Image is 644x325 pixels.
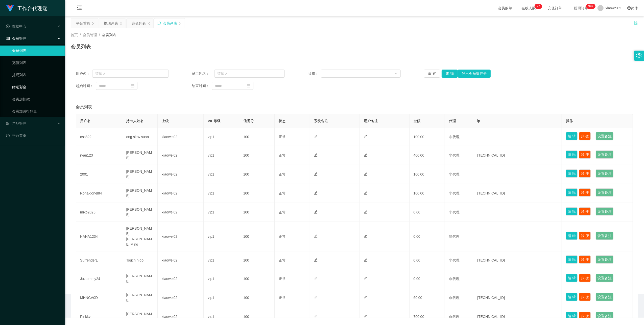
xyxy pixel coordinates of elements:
[314,153,318,157] i: 图标: edit
[71,0,88,16] i: 图标: menu-fold
[410,203,445,222] td: 0.00
[214,70,285,78] input: 请输入
[579,255,591,264] button: 账 变
[449,258,460,262] span: 非代理
[12,106,61,116] a: 会员加减打码量
[314,119,328,123] span: 系统备注
[158,184,204,203] td: xiaowei02
[158,128,204,146] td: xiaowei02
[566,293,578,301] button: 编 辑
[76,269,122,288] td: Juztommy24
[122,269,157,288] td: [PERSON_NAME]
[572,6,591,10] span: 提现订单
[566,150,578,159] button: 编 辑
[6,122,10,125] i: 图标: appstore-o
[519,6,538,10] span: 在线人数
[410,269,445,288] td: 0.00
[147,22,150,25] i: 图标: close
[279,296,286,300] span: 正常
[279,119,286,123] span: 状态
[636,53,642,58] i: 图标: setting
[579,169,591,178] button: 账 变
[158,146,204,165] td: xiaowei02
[364,234,367,238] i: 图标: edit
[158,269,204,288] td: xiaowei02
[395,72,398,76] i: 图标: down
[279,258,286,262] span: 正常
[449,153,460,157] span: 非代理
[76,165,122,184] td: 2001
[579,232,591,240] button: 账 变
[596,169,613,178] button: 设置备注
[566,232,578,240] button: 编 辑
[204,203,239,222] td: vip1
[126,119,144,123] span: 持卡人姓名
[122,222,157,251] td: [PERSON_NAME] [PERSON_NAME] Ming
[545,6,565,10] span: 充值订单
[239,146,275,165] td: 100
[279,234,286,239] span: 正常
[596,232,613,240] button: 设置备注
[158,203,204,222] td: xiaowei02
[473,146,562,165] td: [TECHNICAL_ID]
[579,293,591,301] button: 账 变
[158,222,204,251] td: xiaowei02
[76,222,122,251] td: HAHA1234
[76,71,92,76] span: 用户名：
[473,184,562,203] td: [TECHNICAL_ID]
[162,119,169,123] span: 上级
[410,128,445,146] td: 100.00
[596,132,613,140] button: 设置备注
[364,191,367,195] i: 图标: edit
[120,22,123,25] i: 图标: close
[92,22,95,25] i: 图标: close
[6,6,47,10] a: 工作台代理端
[131,84,134,88] i: 图标: calendar
[76,128,122,146] td: oss822
[239,165,275,184] td: 100
[308,71,321,76] span: 状态：
[122,251,157,269] td: Touch n go
[410,184,445,203] td: 100.00
[17,0,47,16] h1: 工作台代理端
[364,172,367,176] i: 图标: edit
[579,132,591,140] button: 账 变
[449,135,460,139] span: 非代理
[314,296,318,299] i: 图标: edit
[449,210,460,214] span: 非代理
[6,131,61,141] a: 图标: dashboard平台首页
[71,33,78,37] span: 首页
[179,22,182,25] i: 图标: close
[76,251,122,269] td: SurrenderL
[449,191,460,195] span: 非代理
[239,222,275,251] td: 100
[314,135,318,138] i: 图标: edit
[596,150,613,159] button: 设置备注
[192,83,212,89] span: 结束时间：
[6,37,10,40] i: 图标: table
[76,83,96,89] span: 起始时间：
[566,119,573,123] span: 操作
[204,184,239,203] td: vip1
[204,128,239,146] td: vip1
[579,312,591,320] button: 账 变
[104,18,118,28] div: 提现列表
[449,315,460,319] span: 非代理
[122,203,157,222] td: [PERSON_NAME]
[192,71,214,76] span: 员工姓名：
[449,234,460,239] span: 非代理
[477,119,480,123] span: ip
[122,288,157,307] td: [PERSON_NAME]
[80,119,91,123] span: 用户名
[69,306,640,312] div: 2021
[596,255,613,264] button: 设置备注
[414,119,421,123] span: 金额
[449,277,460,281] span: 非代理
[247,84,250,88] i: 图标: calendar
[364,135,367,138] i: 图标: edit
[566,188,578,197] button: 编 辑
[314,277,318,280] i: 图标: edit
[579,207,591,215] button: 账 变
[633,20,638,25] i: 图标: unlock
[586,4,595,9] sup: 949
